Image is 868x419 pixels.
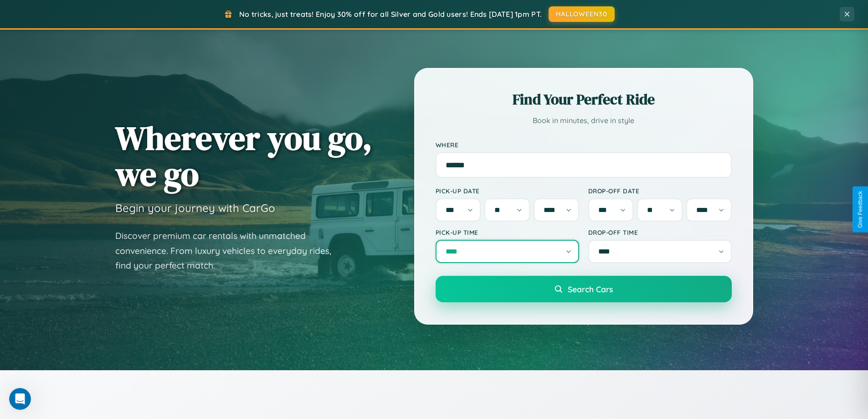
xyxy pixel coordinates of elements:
[436,89,732,109] h2: Find Your Perfect Ride
[115,120,372,192] h1: Wherever you go, we go
[857,191,863,228] div: Give Feedback
[115,228,343,273] p: Discover premium car rentals with unmatched convenience. From luxury vehicles to everyday rides, ...
[588,228,732,236] label: Drop-off Time
[239,10,542,19] span: No tricks, just treats! Enjoy 30% off for all Silver and Gold users! Ends [DATE] 1pm PT.
[9,388,31,410] iframe: Intercom live chat
[436,141,732,149] label: Where
[568,284,613,294] span: Search Cars
[115,201,275,215] h3: Begin your journey with CarGo
[436,276,732,302] button: Search Cars
[588,187,732,195] label: Drop-off Date
[436,228,579,236] label: Pick-up Time
[436,187,579,195] label: Pick-up Date
[549,6,615,22] button: HALLOWEEN30
[436,114,732,127] p: Book in minutes, drive in style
